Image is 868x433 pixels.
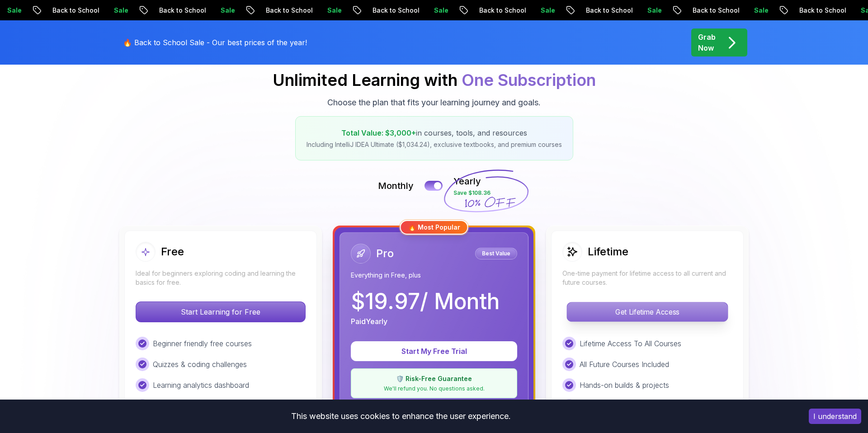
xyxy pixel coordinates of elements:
[357,374,511,383] p: 🛡️ Risk-Free Guarantee
[316,6,344,15] p: Sale
[41,6,102,15] p: Back to School
[351,347,517,356] a: Start My Free Trial
[147,6,209,15] p: Back to School
[562,307,732,316] a: Get Lifetime Access
[681,6,742,15] p: Back to School
[136,269,306,287] p: Ideal for beginners exploring coding and learning the basics for free.
[698,32,716,53] p: Grab Now
[102,6,131,15] p: Sale
[467,6,529,15] p: Back to School
[341,128,416,137] span: Total Value: $3,000+
[588,245,628,259] h2: Lifetime
[574,6,636,15] p: Back to School
[580,359,669,370] p: All Future Courses Included
[136,301,306,322] button: Start Learning for Free
[562,269,732,287] p: One-time payment for lifetime access to all current and future courses.
[136,307,306,316] a: Start Learning for Free
[788,6,849,15] p: Back to School
[123,37,307,48] p: 🔥 Back to School Sale - Our best prices of the year!
[378,179,414,192] p: Monthly
[476,249,516,258] p: Best Value
[351,271,517,280] p: Everything in Free, plus
[209,6,238,15] p: Sale
[351,341,517,361] button: Start My Free Trial
[351,316,387,327] p: Paid Yearly
[580,380,669,391] p: Hands-on builds & projects
[361,6,422,15] p: Back to School
[529,6,558,15] p: Sale
[136,302,305,322] p: Start Learning for Free
[153,380,249,391] p: Learning analytics dashboard
[153,338,252,349] p: Beginner friendly free courses
[567,302,727,321] p: Get Lifetime Access
[254,6,316,15] p: Back to School
[327,96,541,109] p: Choose the plan that fits your learning journey and goals.
[809,409,861,424] button: Accept cookies
[7,406,795,426] div: This website uses cookies to enhance the user experience.
[273,71,596,89] h2: Unlimited Learning with
[351,291,500,312] p: $ 19.97 / Month
[153,359,247,370] p: Quizzes & coding challenges
[376,246,394,261] h2: Pro
[462,70,596,90] span: One Subscription
[636,6,665,15] p: Sale
[362,346,506,357] p: Start My Free Trial
[307,140,562,149] p: Including IntelliJ IDEA Ultimate ($1,034.24), exclusive textbooks, and premium courses
[422,6,451,15] p: Sale
[357,385,511,392] p: We'll refund you. No questions asked.
[161,245,184,259] h2: Free
[742,6,771,15] p: Sale
[566,302,728,322] button: Get Lifetime Access
[307,127,562,138] p: in courses, tools, and resources
[580,338,681,349] p: Lifetime Access To All Courses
